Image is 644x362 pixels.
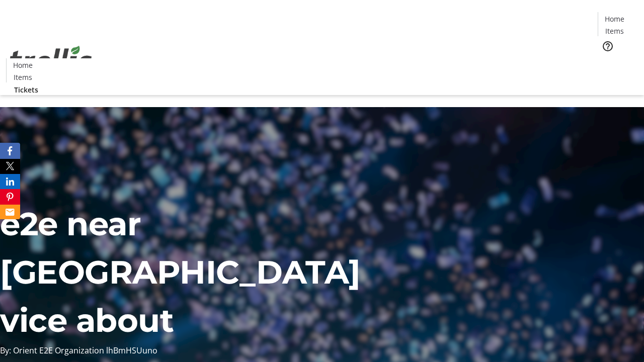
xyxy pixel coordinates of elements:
span: Items [14,72,32,82]
img: Orient E2E Organization lhBmHSUuno's Logo [6,35,96,85]
a: Items [598,26,630,36]
a: Tickets [598,58,638,69]
button: Help [598,36,618,56]
a: Tickets [6,84,46,95]
span: Home [605,14,624,24]
a: Home [598,14,630,24]
span: Tickets [14,84,38,95]
span: Tickets [606,58,630,69]
span: Items [605,26,624,36]
a: Items [7,72,39,82]
a: Home [7,60,39,70]
span: Home [13,60,33,70]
